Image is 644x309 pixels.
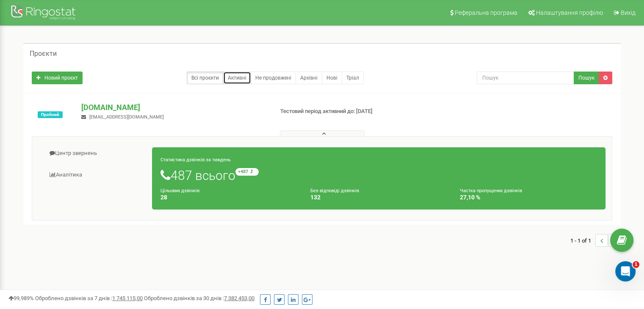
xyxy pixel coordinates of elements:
a: Нові [322,72,342,84]
h5: Проєкти [30,50,57,58]
u: 7 382 453,00 [224,295,254,301]
small: +487 [235,168,259,176]
span: Реферальна програма [455,9,517,16]
small: Без відповіді дзвінків [310,188,359,193]
button: Пошук [574,72,599,84]
input: Пошук [477,72,574,84]
u: 1 745 115,00 [112,295,143,301]
a: Архівні [296,72,322,84]
span: Оброблено дзвінків за 30 днів : [144,295,254,301]
a: Новий проєкт [32,72,83,84]
small: Частка пропущених дзвінків [460,188,522,193]
small: Статистика дзвінків за тиждень [160,157,231,163]
a: Не продовжені [251,72,296,84]
span: 1 - 1 of 1 [570,234,595,247]
span: Пробний [38,111,63,118]
h1: 487 всього [160,168,597,182]
a: Всі проєкти [187,72,224,84]
h4: 28 [160,194,298,201]
span: Вихід [621,9,636,16]
span: 1 [633,261,639,268]
a: Центр звернень [39,143,152,164]
h4: 27,10 % [460,194,597,201]
span: 99,989% [8,295,34,301]
p: Тестовий період активний до: [DATE] [280,108,416,116]
iframe: Intercom live chat [615,261,636,281]
span: [EMAIL_ADDRESS][DOMAIN_NAME] [89,114,164,120]
span: Налаштування профілю [536,9,603,16]
nav: ... [570,226,621,255]
a: Активні [223,72,251,84]
p: [DOMAIN_NAME] [81,102,266,113]
span: Оброблено дзвінків за 7 днів : [35,295,143,301]
a: Тріал [342,72,364,84]
h4: 132 [310,194,448,201]
small: Цільових дзвінків [160,188,199,193]
a: Аналiтика [39,165,152,185]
